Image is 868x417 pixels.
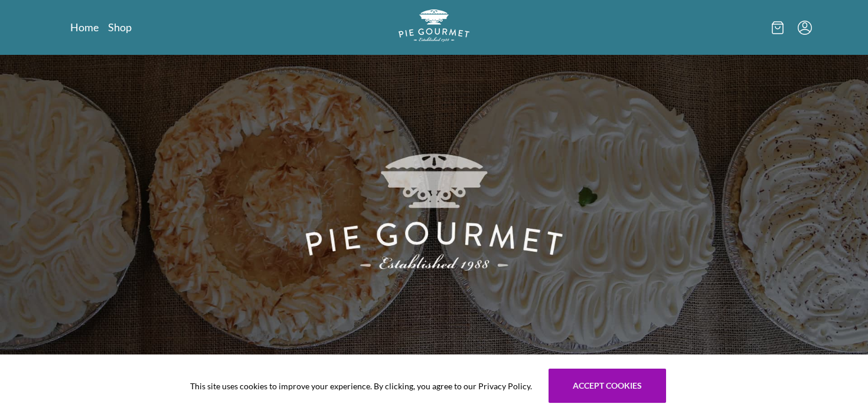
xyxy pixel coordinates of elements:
button: Menu [798,21,812,35]
a: Logo [399,9,469,45]
span: This site uses cookies to improve your experience. By clicking, you agree to our Privacy Policy. [190,380,532,392]
a: Home [70,20,99,34]
img: logo [399,9,469,42]
button: Accept cookies [549,369,666,403]
a: Shop [108,20,132,34]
